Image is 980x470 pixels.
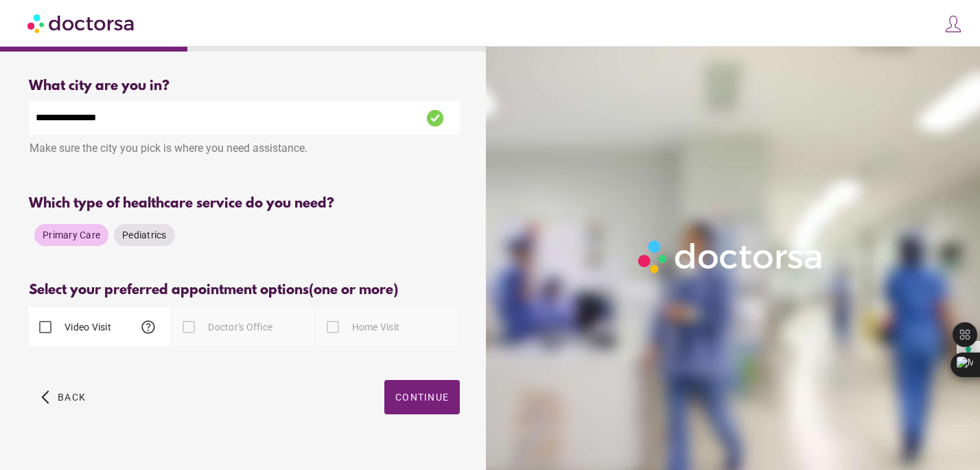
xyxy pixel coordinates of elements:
label: Doctor's Office [205,320,272,334]
span: Pediatrics [122,230,167,240]
span: Primary Care [43,230,100,240]
div: Which type of healthcare service do you need? [29,196,460,212]
span: Back [58,392,86,403]
div: What city are you in? [29,78,460,94]
img: icons8-customer-100.png [944,14,963,34]
label: Video Visit [62,320,111,334]
img: Logo-Doctorsa-trans-White-partial-flat.png [633,235,829,279]
span: help [140,319,156,335]
button: arrow_back_ios Back [36,380,91,414]
label: Home Visit [349,320,400,334]
button: Continue [384,380,460,414]
div: Make sure the city you pick is where you need assistance. [29,135,460,165]
span: (one or more) [309,282,398,298]
img: Doctorsa.com [27,8,136,38]
span: Continue [395,392,449,403]
div: Select your preferred appointment options [29,282,460,298]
